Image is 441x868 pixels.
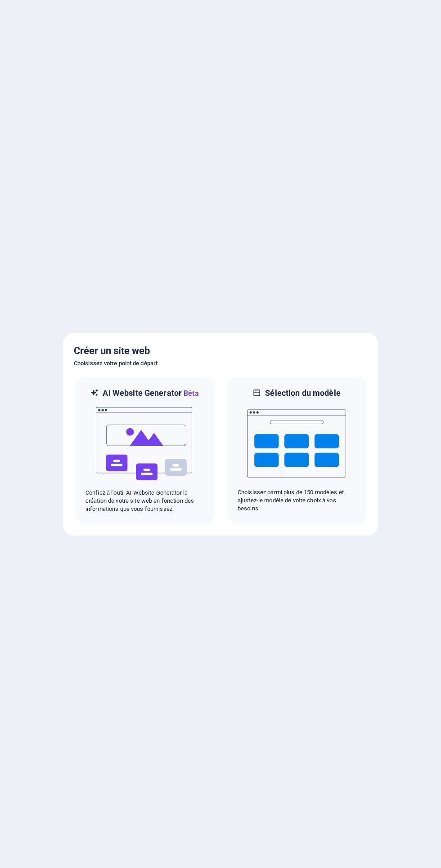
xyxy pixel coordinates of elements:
[74,358,367,369] h6: Choisissez votre point de départ
[182,389,199,398] span: Bêta
[74,344,367,358] h5: Créer un site web
[95,399,194,489] img: ai
[103,388,198,399] h6: AI Website Generator
[238,488,355,513] p: Choisissez parmi plus de 150 modèles et ajustez-le modèle de votre choix à vos besoins.
[265,388,341,399] h6: Sélection du modèle
[226,376,367,525] div: Sélection du modèleChoisissez parmi plus de 150 modèles et ajustez-le modèle de votre choix à vos...
[74,376,215,525] div: AI Website GeneratorBêtaaiConfiez à l'outil AI Website Generator la création de votre site web en...
[85,489,203,513] p: Confiez à l'outil AI Website Generator la création de votre site web en fonction des informations...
